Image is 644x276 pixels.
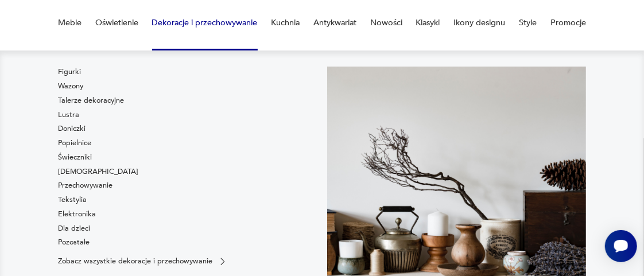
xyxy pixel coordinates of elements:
[453,3,505,42] a: Ikony designu
[58,81,83,91] a: Wazony
[58,237,90,247] a: Pozostałe
[605,230,637,262] iframe: Smartsupp widget button
[58,209,96,219] a: Elektronika
[58,123,86,134] a: Doniczki
[58,166,138,177] a: [DEMOGRAPHIC_DATA]
[58,223,90,234] a: Dla dzieci
[58,180,112,191] a: Przechowywanie
[58,67,81,77] a: Figurki
[58,195,87,205] a: Tekstylia
[58,256,228,267] a: Zobacz wszystkie dekoracje i przechowywanie
[58,258,212,265] p: Zobacz wszystkie dekoracje i przechowywanie
[416,3,440,42] a: Klasyki
[271,3,300,42] a: Kuchnia
[152,3,258,42] a: Dekoracje i przechowywanie
[313,3,356,42] a: Antykwariat
[58,95,124,106] a: Talerze dekoracyjne
[519,3,537,42] a: Style
[95,3,138,42] a: Oświetlenie
[58,3,82,42] a: Meble
[58,152,92,162] a: Świeczniki
[58,110,79,120] a: Lustra
[550,3,586,42] a: Promocje
[370,3,402,42] a: Nowości
[58,138,91,148] a: Popielnice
